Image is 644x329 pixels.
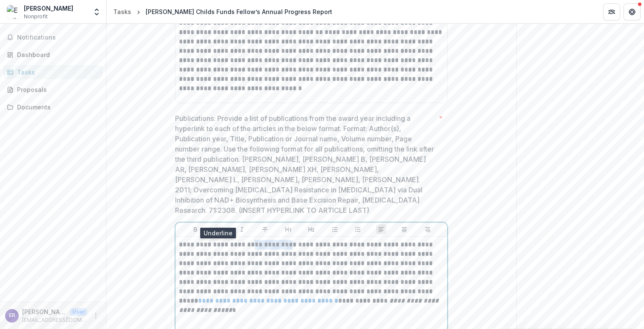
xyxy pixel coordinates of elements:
[175,113,435,215] p: Publications: Provide a list of publications from the award year including a hyperlink to each of...
[376,224,386,235] button: Align Left
[423,224,433,235] button: Align Right
[70,308,87,316] p: User
[330,224,340,235] button: Bullet List
[213,224,224,235] button: Underline
[24,13,48,20] span: Nonprofit
[624,3,641,20] button: Get Help
[17,34,99,41] span: Notifications
[260,224,270,235] button: Strike
[24,4,73,13] div: [PERSON_NAME]
[146,7,332,16] div: [PERSON_NAME] Childs Funds Fellow’s Annual Progress Report
[3,83,103,97] a: Proposals
[22,316,87,324] p: [EMAIL_ADDRESS][DOMAIN_NAME]
[603,3,620,20] button: Partners
[190,224,201,235] button: Bold
[9,313,15,318] div: Emily Jane Rundlet
[7,5,20,19] img: Emily Jane Rundlet
[353,224,363,235] button: Ordered List
[22,307,66,316] p: [PERSON_NAME]
[3,100,103,114] a: Documents
[3,31,103,44] button: Notifications
[110,6,336,18] nav: breadcrumb
[17,85,96,94] div: Proposals
[283,224,293,235] button: Heading 1
[3,65,103,79] a: Tasks
[91,311,101,321] button: More
[17,103,96,112] div: Documents
[17,68,96,77] div: Tasks
[91,3,103,20] button: Open entity switcher
[17,50,96,59] div: Dashboard
[113,7,131,16] div: Tasks
[110,6,135,18] a: Tasks
[3,48,103,62] a: Dashboard
[306,224,316,235] button: Heading 2
[237,224,247,235] button: Italicize
[399,224,409,235] button: Align Center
